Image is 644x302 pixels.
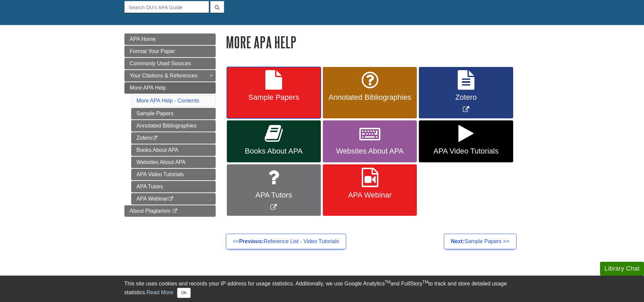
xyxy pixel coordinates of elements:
span: Books About APA [232,147,316,156]
a: APA Video Tutorials [419,120,513,162]
a: More APA Help - Contents [137,98,199,103]
a: Books About APA [131,144,216,156]
div: This site uses cookies and records your IP address for usage statistics. Additionally, we use Goo... [124,280,520,298]
a: Link opens in new window [419,67,513,119]
span: APA Webinar [328,191,412,200]
i: This link opens in a new window [152,136,158,140]
span: More APA Help [130,85,166,91]
input: Search DU's APA Guide [124,1,209,13]
span: APA Tutors [232,191,316,200]
a: Books About APA [227,120,321,162]
span: APA Home [130,36,156,42]
span: Commonly Used Sources [130,61,191,66]
span: Zotero [424,93,508,102]
span: Annotated Bibliographies [328,93,412,102]
a: Websites About APA [323,120,417,162]
a: APA Webinar [323,164,417,216]
a: Read More [146,289,173,295]
span: About Plagiarism [130,208,171,214]
i: This link opens in a new window [168,197,174,201]
a: APA Tutors [131,181,216,192]
sup: TM [385,280,390,284]
button: Close [177,288,190,298]
a: More APA Help [124,82,216,94]
span: APA Video Tutorials [424,147,508,156]
a: Annotated Bibliographies [323,67,417,119]
a: APA Webinar [131,193,216,205]
span: Your Citations & References [130,73,197,78]
a: Your Citations & References [124,70,216,82]
h1: More APA Help [226,33,520,51]
a: Websites About APA [131,157,216,168]
div: Guide Page Menu [124,33,216,217]
a: Sample Papers [131,108,216,119]
a: APA Home [124,33,216,45]
a: Link opens in new window [227,164,321,216]
span: Websites About APA [328,147,412,156]
strong: Previous: [239,238,264,244]
a: Zotero [131,132,216,144]
a: APA Video Tutorials [131,169,216,180]
a: Sample Papers [227,67,321,119]
a: Annotated Bibliographies [131,120,216,132]
strong: Next: [451,238,464,244]
a: Format Your Paper [124,46,216,57]
sup: TM [423,280,428,284]
i: This link opens in a new window [172,209,178,213]
a: Commonly Used Sources [124,58,216,69]
span: Sample Papers [232,93,316,102]
button: Library Chat [600,262,644,276]
span: Format Your Paper [130,48,175,54]
a: <<Previous:Reference List - Video Tutorials [226,234,347,249]
a: About Plagiarism [124,205,216,217]
a: Next:Sample Papers >> [444,234,517,249]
